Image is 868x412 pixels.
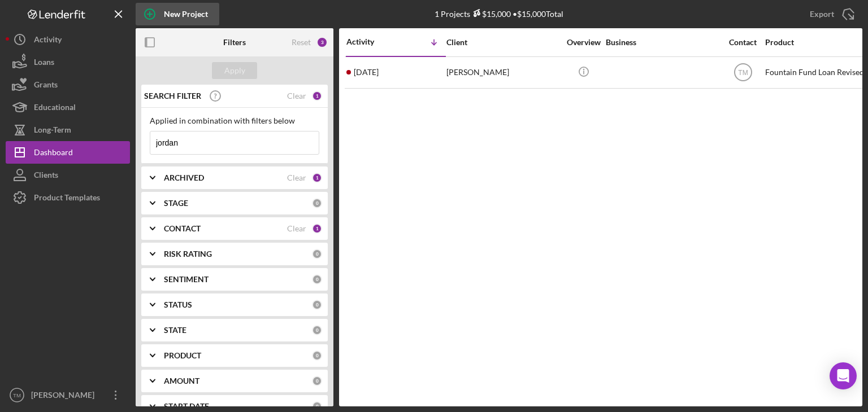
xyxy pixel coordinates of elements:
[312,300,322,310] div: 0
[606,38,719,47] div: Business
[722,38,764,47] div: Contact
[164,224,201,233] b: CONTACT
[34,141,73,166] div: Dashboard
[34,186,100,212] div: Product Templates
[34,28,62,54] div: Activity
[34,73,58,99] div: Grants
[212,62,257,79] button: Apply
[562,38,605,47] div: Overview
[6,28,130,51] button: Activity
[164,275,209,284] b: SENTIMENT
[287,173,306,182] div: Clear
[312,198,322,208] div: 0
[164,300,192,309] b: STATUS
[312,91,322,101] div: 1
[346,37,396,46] div: Activity
[312,173,322,183] div: 1
[810,3,834,25] div: Export
[34,96,76,121] div: Educational
[13,392,21,398] text: TM
[150,116,319,125] div: Applied in combination with filters below
[435,9,563,19] div: 1 Projects • $15,000 Total
[6,141,130,164] button: Dashboard
[164,326,186,335] b: STATE
[470,9,511,19] div: $15,000
[144,91,201,100] b: SEARCH FILTER
[164,376,199,385] b: AMOUNT
[287,224,306,233] div: Clear
[136,3,219,25] button: New Project
[312,350,322,361] div: 0
[312,401,322,411] div: 0
[224,62,245,79] div: Apply
[446,38,559,47] div: Client
[312,223,322,234] div: 1
[312,249,322,259] div: 0
[312,274,322,284] div: 0
[28,384,102,409] div: [PERSON_NAME]
[6,164,130,186] button: Clients
[6,384,130,406] button: TM[PERSON_NAME]
[6,119,130,141] button: Long-Term
[287,91,306,100] div: Clear
[312,376,322,386] div: 0
[164,249,212,258] b: RISK RATING
[34,164,58,189] div: Clients
[6,186,130,209] button: Product Templates
[6,73,130,96] button: Grants
[446,58,559,87] div: [PERSON_NAME]
[6,96,130,119] button: Educational
[6,51,130,73] button: Loans
[164,3,208,25] div: New Project
[830,362,857,389] div: Open Intercom Messenger
[223,38,246,47] b: Filters
[34,119,71,144] div: Long-Term
[798,3,862,25] button: Export
[316,37,328,48] div: 3
[312,325,322,335] div: 0
[738,69,748,77] text: TM
[292,38,311,47] div: Reset
[354,68,379,77] time: 2025-09-15 19:41
[164,199,188,208] b: STAGE
[34,51,54,76] div: Loans
[164,402,209,411] b: START DATE
[164,173,204,182] b: ARCHIVED
[164,351,201,360] b: PRODUCT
